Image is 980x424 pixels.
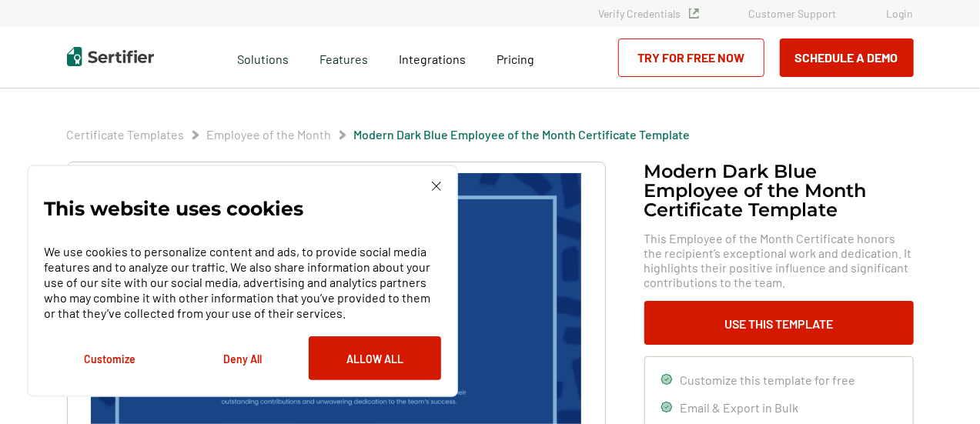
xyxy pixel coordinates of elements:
img: Verified [689,8,699,18]
span: Solutions [237,48,289,67]
span: Certificate Templates [67,127,185,142]
a: Verify Credentials [599,7,699,20]
span: Integrations [399,52,466,66]
button: Use This Template [644,301,914,345]
span: Pricing [497,52,534,66]
p: We use cookies to personalize content and ads, to provide social media features and to analyze ou... [44,244,441,321]
button: Deny All [176,336,309,380]
a: Try for Free Now [618,38,764,77]
h1: Modern Dark Blue Employee of the Month Certificate Template [644,162,914,219]
button: Schedule a Demo [780,38,914,77]
button: Allow All [309,336,441,380]
span: This Employee of the Month Certificate honors the recipient’s exceptional work and dedication. It... [644,231,914,289]
a: Certificate Templates [67,127,185,142]
div: Breadcrumb [67,127,691,142]
button: Customize [44,336,176,380]
a: Employee of the Month [207,127,332,142]
a: Login [887,7,914,20]
img: Cookie Popup Close [432,182,441,191]
span: Email & Export in Bulk [681,400,799,415]
img: Sertifier | Digital Credentialing Platform [67,47,154,66]
span: Features [319,48,368,67]
a: Customer Support [749,7,837,20]
span: Employee of the Month [207,127,332,142]
iframe: Chat Widget [903,350,980,424]
a: Modern Dark Blue Employee of the Month Certificate Template [354,127,691,142]
a: Integrations [399,48,466,67]
span: Modern Dark Blue Employee of the Month Certificate Template [354,127,691,142]
p: This website uses cookies [44,201,303,216]
span: Customize this template for free [681,372,856,387]
a: Pricing [497,48,534,67]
